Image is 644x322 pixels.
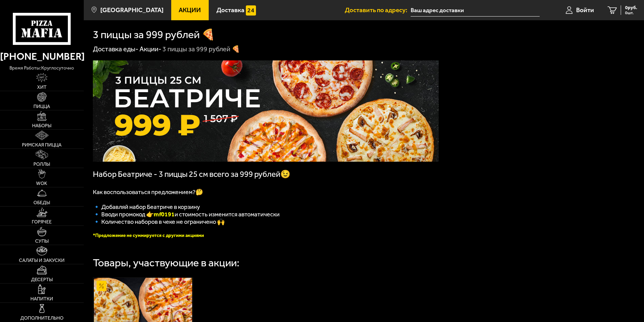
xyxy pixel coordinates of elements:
[93,45,138,53] a: Доставка еды-
[36,181,47,186] span: WOK
[162,45,240,54] div: 3 пиццы за 999 рублей 🍕
[93,233,204,238] font: *Предложение не суммируется с другими акциями
[22,143,61,147] span: Римская пицца
[35,239,49,244] span: Супы
[93,211,280,218] span: 🔹 Вводи промокод 👉 и стоимость изменится автоматически
[625,5,637,10] span: 0 руб.
[33,200,50,205] span: Обеды
[19,258,65,263] span: Салаты и закуски
[33,104,50,109] span: Пицца
[154,211,175,218] b: mf0191
[31,277,53,282] span: Десерты
[93,188,203,196] span: Как воспользоваться предложением?🤔
[625,11,637,15] span: 0 шт.
[179,7,201,13] span: Акции
[93,218,225,225] span: 🔹 Количество наборов в чеке не ограничено 🙌
[30,297,53,301] span: Напитки
[93,258,239,268] div: Товары, участвующие в акции:
[576,7,594,13] span: Войти
[139,45,161,53] a: Акции-
[100,7,163,13] span: [GEOGRAPHIC_DATA]
[93,60,439,162] img: 1024x1024
[93,203,200,211] span: 🔹 Добавляй набор Беатриче в корзину
[93,169,290,179] span: Набор Беатриче - 3 пиццы 25 см всего за 999 рублей😉
[345,7,411,13] span: Доставить по адресу:
[32,220,52,224] span: Горячее
[97,281,107,291] img: Акционный
[93,29,215,40] h1: 3 пиццы за 999 рублей 🍕
[411,4,539,17] input: Ваш адрес доставки
[37,85,47,90] span: Хит
[32,124,51,128] span: Наборы
[20,316,63,321] span: Дополнительно
[216,7,244,13] span: Доставка
[33,162,50,167] span: Роллы
[246,5,256,16] img: 15daf4d41897b9f0e9f617042186c801.svg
